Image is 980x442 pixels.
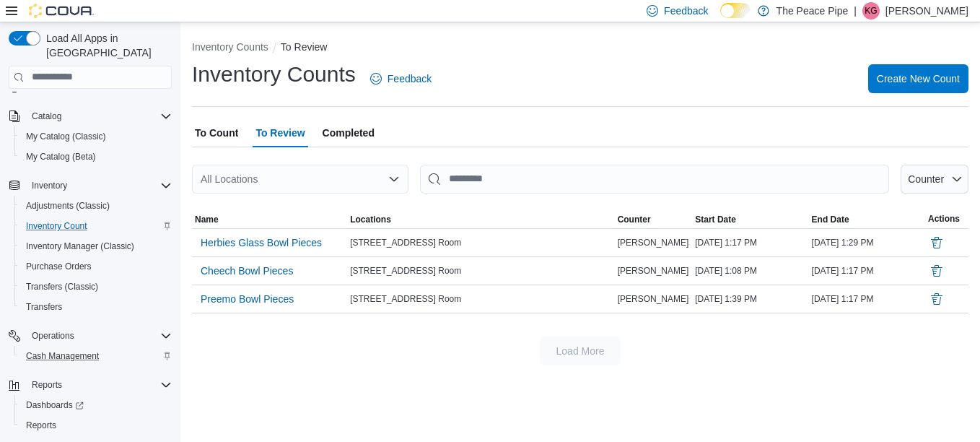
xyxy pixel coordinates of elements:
[195,118,238,147] span: To Count
[3,175,178,196] button: Inventory
[14,415,178,435] button: Reports
[26,327,172,344] span: Operations
[776,2,849,19] p: The Peace Pipe
[26,376,68,394] button: Reports
[20,396,172,414] span: Dashboards
[854,2,857,19] p: |
[14,277,178,297] button: Transfers (Classic)
[323,118,375,147] span: Completed
[26,108,67,125] button: Catalog
[809,211,925,228] button: End Date
[347,211,614,228] button: Locations
[347,262,614,279] div: [STREET_ADDRESS] Room
[20,238,172,255] span: Inventory Manager (Classic)
[281,41,328,53] button: To Review
[192,41,268,53] button: Inventory Counts
[20,298,68,316] a: Transfers
[195,288,299,310] button: Preemo Bowl Pieces
[928,262,945,279] button: Delete
[901,165,968,194] button: Counter
[14,297,178,317] button: Transfers
[388,71,432,86] span: Feedback
[14,196,178,216] button: Adjustments (Classic)
[556,344,605,358] span: Load More
[20,417,62,434] a: Reports
[3,326,178,346] button: Operations
[26,108,172,125] span: Catalog
[29,4,94,18] img: Cova
[664,4,708,18] span: Feedback
[32,180,67,191] span: Inventory
[195,232,328,253] button: Herbies Glass Bowl Pieces
[26,376,172,394] span: Reports
[3,106,178,126] button: Catalog
[868,64,968,93] button: Create New Count
[347,290,614,308] div: [STREET_ADDRESS] Room
[388,173,400,185] button: Open list of options
[201,292,294,306] span: Preemo Bowl Pieces
[615,211,693,228] button: Counter
[20,298,172,316] span: Transfers
[26,177,73,194] button: Inventory
[14,395,178,415] a: Dashboards
[14,126,178,147] button: My Catalog (Classic)
[809,262,925,279] div: [DATE] 1:17 PM
[14,147,178,167] button: My Catalog (Beta)
[20,347,172,365] span: Cash Management
[26,261,92,272] span: Purchase Orders
[26,281,98,292] span: Transfers (Classic)
[14,236,178,256] button: Inventory Manager (Classic)
[618,214,651,225] span: Counter
[720,3,751,18] input: Dark Mode
[618,237,689,248] span: [PERSON_NAME]
[692,262,808,279] div: [DATE] 1:08 PM
[20,217,93,235] a: Inventory Count
[192,40,968,57] nav: An example of EuiBreadcrumbs
[364,64,437,93] a: Feedback
[20,396,89,414] a: Dashboards
[862,2,880,19] div: Katie Gordon
[695,214,736,225] span: Start Date
[32,379,62,391] span: Reports
[195,214,219,225] span: Name
[26,151,96,162] span: My Catalog (Beta)
[812,214,849,225] span: End Date
[692,290,808,308] div: [DATE] 1:39 PM
[3,375,178,395] button: Reports
[692,234,808,251] div: [DATE] 1:17 PM
[928,290,945,308] button: Delete
[20,217,172,235] span: Inventory Count
[192,211,347,228] button: Name
[40,31,172,60] span: Load All Apps in [GEOGRAPHIC_DATA]
[865,2,877,19] span: KG
[201,235,322,250] span: Herbies Glass Bowl Pieces
[885,2,968,19] p: [PERSON_NAME]
[618,265,689,277] span: [PERSON_NAME]
[14,346,178,366] button: Cash Management
[20,347,105,365] a: Cash Management
[26,131,106,142] span: My Catalog (Classic)
[20,278,172,295] span: Transfers (Classic)
[20,197,172,214] span: Adjustments (Classic)
[192,60,356,89] h1: Inventory Counts
[195,260,299,282] button: Cheech Bowl Pieces
[20,148,102,165] a: My Catalog (Beta)
[201,264,293,278] span: Cheech Bowl Pieces
[255,118,305,147] span: To Review
[540,337,621,365] button: Load More
[32,110,61,122] span: Catalog
[20,258,97,275] a: Purchase Orders
[618,293,689,305] span: [PERSON_NAME]
[14,256,178,277] button: Purchase Orders
[20,197,115,214] a: Adjustments (Classic)
[20,128,172,145] span: My Catalog (Classic)
[26,420,56,431] span: Reports
[350,214,391,225] span: Locations
[26,301,62,313] span: Transfers
[928,234,945,251] button: Delete
[26,399,84,411] span: Dashboards
[20,278,104,295] a: Transfers (Classic)
[20,128,112,145] a: My Catalog (Classic)
[20,417,172,434] span: Reports
[26,240,134,252] span: Inventory Manager (Classic)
